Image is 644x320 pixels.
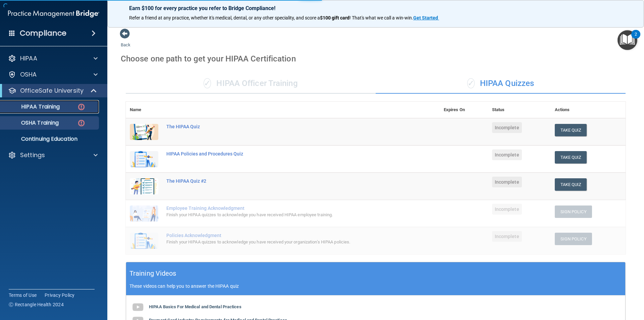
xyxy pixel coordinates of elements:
span: Incomplete [492,177,522,187]
img: danger-circle.6113f641.png [77,103,86,111]
span: Refer a friend at any practice, whether it's medical, dental, or any other speciality, and score a [129,15,320,20]
div: Finish your HIPAA quizzes to acknowledge you have received your organization’s HIPAA policies. [166,238,406,246]
div: The HIPAA Quiz #2 [166,178,406,184]
img: danger-circle.6113f641.png [77,119,86,127]
div: HIPAA Officer Training [126,74,376,94]
th: Status [488,102,551,118]
div: Choose one path to get your HIPAA Certification [121,49,631,68]
a: Get Started [413,15,439,20]
p: OfficeSafe University [20,87,84,95]
strong: Get Started [413,15,438,20]
div: 2 [635,34,637,43]
p: HIPAA [20,54,37,62]
button: Sign Policy [555,233,592,245]
b: HIPAA Basics For Medical and Dental Practices [149,304,241,309]
th: Name [126,102,162,118]
span: Incomplete [492,204,522,215]
span: ! That's what we call a win-win. [350,15,413,20]
img: PMB logo [8,7,99,20]
div: The HIPAA Quiz [166,124,406,129]
p: OSHA [20,71,37,79]
strong: $100 gift card [320,15,350,20]
span: Incomplete [492,122,522,133]
div: HIPAA Quizzes [376,74,626,94]
span: Incomplete [492,231,522,242]
p: HIPAA Training [4,103,60,110]
a: Back [121,34,130,47]
img: gray_youtube_icon.38fcd6cc.png [131,301,145,314]
a: Terms of Use [9,292,37,299]
div: HIPAA Policies and Procedures Quiz [166,151,406,156]
p: Continuing Education [4,136,96,142]
a: Settings [8,151,98,159]
div: Policies Acknowledgment [166,233,406,238]
span: ✓ [467,78,475,88]
p: Settings [20,151,45,159]
th: Expires On [440,102,488,118]
button: Open Resource Center, 2 new notifications [618,30,637,50]
a: Privacy Policy [45,292,75,299]
p: OSHA Training [4,120,59,126]
h5: Training Videos [129,268,176,279]
span: Incomplete [492,149,522,160]
a: OfficeSafe University [8,87,97,95]
p: Earn $100 for every practice you refer to Bridge Compliance! [129,5,622,11]
span: Ⓒ Rectangle Health 2024 [9,301,64,308]
p: These videos can help you to answer the HIPAA quiz [129,283,622,289]
a: HIPAA [8,54,98,62]
button: Take Quiz [555,124,587,136]
h4: Compliance [20,29,66,38]
div: Employee Training Acknowledgment [166,205,406,211]
button: Take Quiz [555,151,587,164]
th: Actions [551,102,626,118]
a: OSHA [8,71,98,79]
div: Finish your HIPAA quizzes to acknowledge you have received HIPAA employee training. [166,211,406,219]
button: Sign Policy [555,205,592,218]
span: ✓ [204,78,211,88]
button: Take Quiz [555,178,587,191]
